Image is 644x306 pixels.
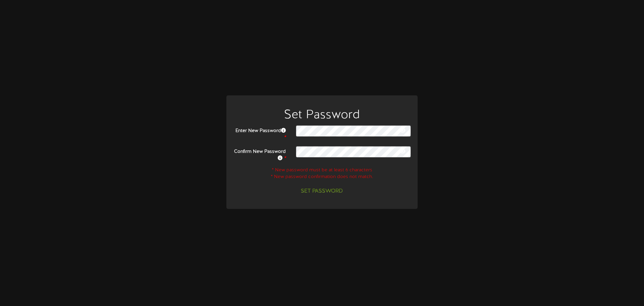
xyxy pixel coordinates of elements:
[228,146,291,162] label: Confirm New Password
[228,109,416,122] h1: Set Password
[228,125,291,141] label: Enter New Password
[297,185,347,197] button: Set Password
[271,174,373,179] span: * New password confirmation does not match.
[272,168,372,173] span: * New password must be at least 6 characters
